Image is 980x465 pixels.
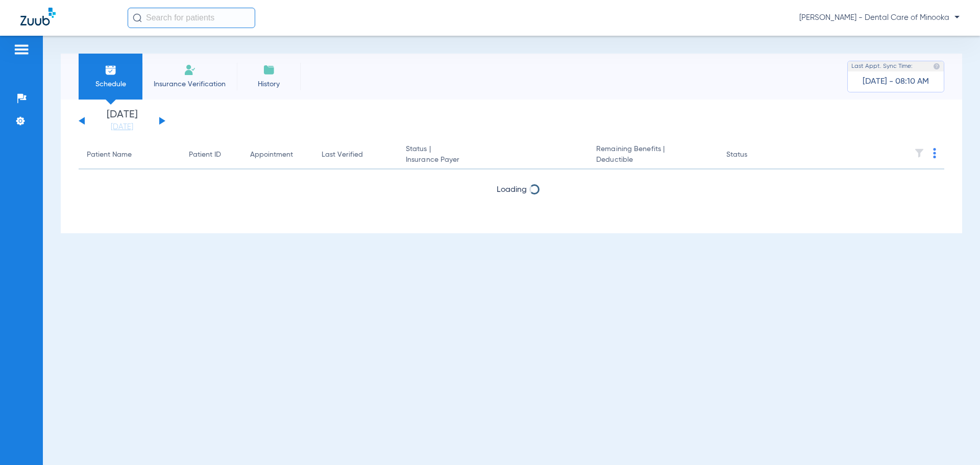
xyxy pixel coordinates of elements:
[86,79,135,89] span: Schedule
[322,150,363,160] div: Last Verified
[851,61,913,71] span: Last Appt. Sync Time:
[398,141,588,169] th: Status |
[91,110,153,132] li: [DATE]
[250,150,293,160] div: Appointment
[87,150,173,160] div: Patient Name
[933,63,940,70] img: last sync help info
[105,64,117,76] img: Schedule
[13,43,30,56] img: hamburger-icon
[128,8,255,28] input: Search for patients
[184,64,196,76] img: Manual Insurance Verification
[91,122,153,132] a: [DATE]
[406,155,580,165] span: Insurance Payer
[718,141,787,169] th: Status
[20,8,56,26] img: Zuub Logo
[189,150,234,160] div: Patient ID
[799,13,960,23] span: [PERSON_NAME] - Dental Care of Minooka
[250,150,305,160] div: Appointment
[588,141,718,169] th: Remaining Benefits |
[150,79,229,89] span: Insurance Verification
[497,186,527,194] span: Loading
[322,150,389,160] div: Last Verified
[244,79,293,89] span: History
[263,64,275,76] img: History
[133,13,142,22] img: Search Icon
[863,77,929,87] span: [DATE] - 08:10 AM
[914,148,924,158] img: filter.svg
[87,150,132,160] div: Patient Name
[189,150,221,160] div: Patient ID
[596,155,709,165] span: Deductible
[933,148,936,158] img: group-dot-blue.svg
